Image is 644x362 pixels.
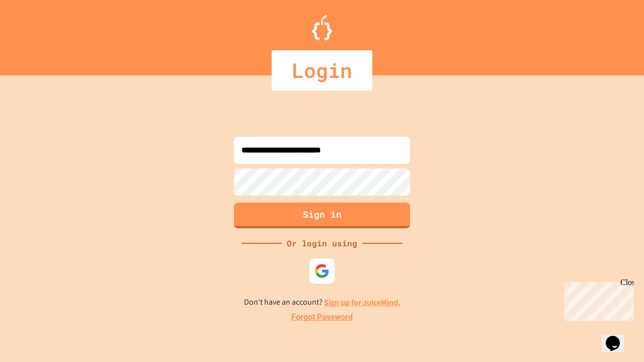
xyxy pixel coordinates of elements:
iframe: chat widget [602,322,634,352]
img: Logo.svg [312,15,332,40]
p: Don't have an account? [244,296,400,309]
button: Sign in [234,203,410,228]
a: Forgot Password [291,311,353,323]
div: Login [272,50,372,90]
a: Sign up for JuiceMind. [324,297,400,308]
div: Chat with us now!Close [4,4,69,64]
div: Or login using [282,237,362,249]
img: google-icon.svg [314,263,330,279]
iframe: chat widget [560,278,634,321]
